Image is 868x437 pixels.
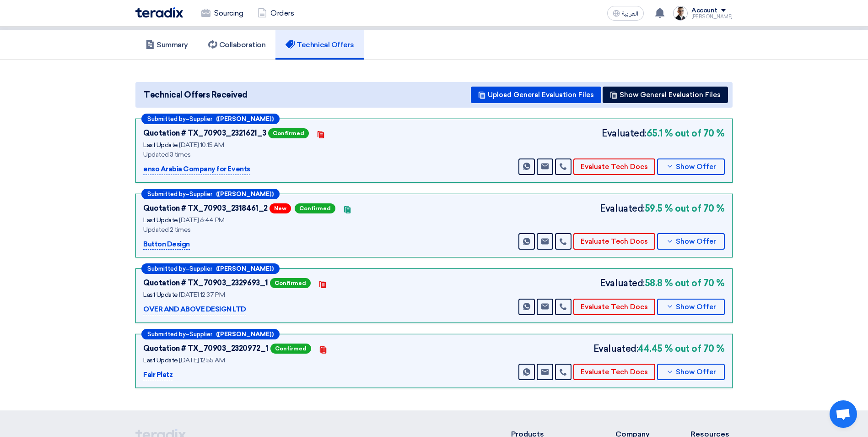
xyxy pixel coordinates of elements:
span: Confirmed [270,278,311,288]
div: – [141,114,280,124]
span: Supplier [189,266,212,272]
button: Evaluate Tech Docs [573,158,655,175]
div: – [141,189,280,199]
span: Technical Offers Received [144,89,248,101]
span: Last Update [143,291,178,299]
span: Submitted by [147,116,186,122]
button: العربية [607,6,644,21]
button: Show Offer [657,158,725,175]
div: Evaluated: [602,126,725,140]
div: Quotation # TX_70903_2318461_2 [143,203,268,214]
h5: Summary [146,40,188,49]
div: Evaluated: [600,202,725,215]
button: Upload General Evaluation Files [471,87,601,103]
a: Collaboration [198,30,276,60]
p: Fair Platz [143,370,173,381]
div: Updated 3 times [143,150,372,159]
p: OVER AND ABOVE DESIGN LTD [143,304,246,315]
a: Summary [135,30,198,60]
span: Supplier [189,116,212,122]
span: Last Update [143,141,178,149]
span: Last Update [143,216,178,224]
h5: Collaboration [208,40,266,49]
b: ([PERSON_NAME]) [216,116,274,122]
a: Technical Offers [275,30,364,60]
img: Jamal_pic_no_background_1753695917957.png [673,6,688,21]
b: 59.5 % out of 70 % [645,202,725,215]
img: Teradix logo [135,7,183,18]
h5: Technical Offers [286,40,354,49]
a: Open chat [830,400,857,428]
span: Supplier [189,191,212,197]
span: [DATE] 12:55 AM [179,356,225,364]
span: Last Update [143,356,178,364]
div: Updated 2 times [143,225,372,235]
span: Show Offer [676,238,716,245]
span: [DATE] 6:44 PM [179,216,224,224]
span: Confirmed [270,344,311,354]
span: Submitted by [147,191,186,197]
b: ([PERSON_NAME]) [216,266,274,272]
div: Quotation # TX_70903_2321621_3 [143,128,266,139]
button: Evaluate Tech Docs [573,233,655,250]
button: Show Offer [657,299,725,315]
b: ([PERSON_NAME]) [216,331,274,337]
div: [PERSON_NAME] [691,14,733,19]
p: Button Design [143,239,190,250]
div: Evaluated: [600,276,725,290]
p: enso Arabia Company for Events [143,164,250,175]
span: Show Offer [676,164,716,170]
button: Evaluate Tech Docs [573,299,655,315]
a: Orders [250,3,301,23]
span: Confirmed [295,203,335,213]
span: Submitted by [147,331,186,337]
span: Show Offer [676,304,716,311]
span: العربية [622,11,638,17]
span: New [270,203,291,213]
button: Show Offer [657,233,725,250]
span: Show Offer [676,369,716,376]
span: [DATE] 10:15 AM [179,141,224,149]
div: – [141,263,280,274]
div: Quotation # TX_70903_2329693_1 [143,278,268,289]
div: – [141,329,280,339]
div: Account [691,7,717,15]
b: ([PERSON_NAME]) [216,191,274,197]
span: [DATE] 12:37 PM [179,291,225,299]
div: Evaluated: [593,342,725,355]
button: Show General Evaluation Files [603,87,728,103]
div: Quotation # TX_70903_2320972_1 [143,343,269,354]
span: Submitted by [147,266,186,272]
a: Sourcing [194,3,250,23]
button: Evaluate Tech Docs [573,364,655,380]
b: 65.1 % out of 70 % [647,126,725,140]
button: Show Offer [657,364,725,380]
b: 58.8 % out of 70 % [645,276,725,290]
span: Confirmed [268,128,309,138]
b: 44.45 % out of 70 % [638,342,725,355]
span: Supplier [189,331,212,337]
